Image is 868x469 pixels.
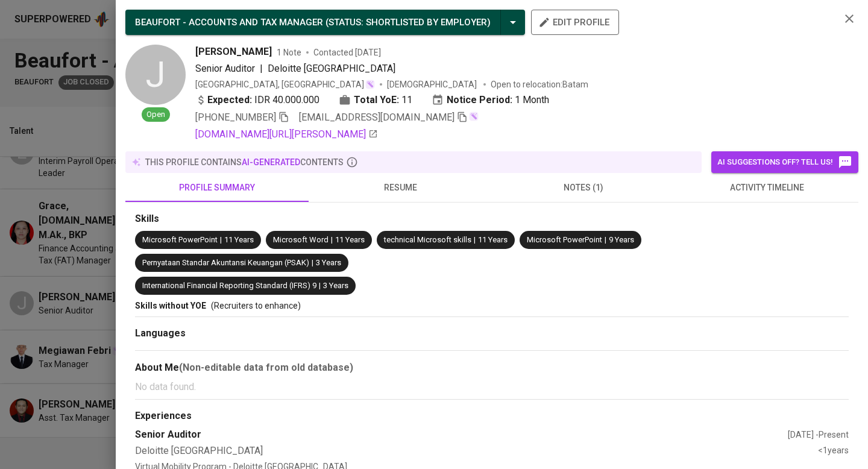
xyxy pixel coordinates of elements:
span: [PHONE_NUMBER] [195,112,276,123]
b: (Non-editable data from old database) [179,362,353,373]
img: magic_wand.svg [365,80,375,89]
div: Skills [135,212,849,226]
span: | [260,61,263,76]
div: Deloitte [GEOGRAPHIC_DATA] [135,444,818,458]
p: Open to relocation : Batam [491,78,588,90]
span: | [312,257,313,269]
div: <1 years [818,444,849,458]
span: [EMAIL_ADDRESS][DOMAIN_NAME] [299,112,454,123]
b: Total YoE: [354,93,399,107]
b: Notice Period: [447,93,512,107]
span: Senior Auditor [195,63,255,74]
a: edit profile [531,17,619,27]
div: Languages [135,327,849,341]
img: magic_wand.svg [469,112,479,121]
span: Pernyataan Standar Akuntansi Keuangan (PSAK) [142,258,309,267]
span: notes (1) [499,180,668,195]
b: Expected: [207,93,252,107]
span: [DEMOGRAPHIC_DATA] [387,78,479,90]
p: this profile contains contents [145,156,344,168]
span: Skills without YOE [135,301,206,310]
span: technical Microsoft skills [384,235,471,244]
span: Microsoft PowerPoint [527,235,602,244]
button: BEAUFORT - ACCOUNTS AND TAX MANAGER (STATUS: Shortlisted by Employer) [125,10,525,35]
div: J [125,45,186,105]
span: 1 Note [277,46,301,58]
span: ( STATUS : Shortlisted by Employer ) [325,17,491,28]
span: AI-generated [242,157,300,167]
span: 11 Years [478,235,508,244]
span: edit profile [541,14,609,30]
div: 1 Month [432,93,549,107]
span: 11 [401,93,412,107]
p: No data found. [135,380,849,394]
span: | [220,234,222,246]
span: 11 Years [224,235,254,244]
span: 3 Years [316,258,341,267]
span: 3 Years [323,281,348,290]
span: | [605,234,606,246]
div: IDR 40.000.000 [195,93,319,107]
button: edit profile [531,10,619,35]
span: Contacted [DATE] [313,46,381,58]
div: [DATE] - Present [788,429,849,441]
span: Open [142,109,170,121]
span: | [331,234,333,246]
div: Senior Auditor [135,428,788,442]
span: profile summary [133,180,301,195]
span: resume [316,180,485,195]
div: [GEOGRAPHIC_DATA], [GEOGRAPHIC_DATA] [195,78,375,90]
span: Deloitte [GEOGRAPHIC_DATA] [268,63,395,74]
span: Microsoft Word [273,235,329,244]
button: AI suggestions off? Tell us! [711,151,858,173]
span: | [474,234,476,246]
span: BEAUFORT - ACCOUNTS AND TAX MANAGER [135,17,323,28]
span: [PERSON_NAME] [195,45,272,59]
span: | [319,280,321,292]
span: 11 Years [335,235,365,244]
span: (Recruiters to enhance) [211,301,301,310]
span: 9 Years [609,235,634,244]
span: activity timeline [682,180,851,195]
div: About Me [135,360,849,375]
span: AI suggestions off? Tell us! [717,155,852,169]
a: [DOMAIN_NAME][URL][PERSON_NAME] [195,127,378,142]
span: Microsoft PowerPoint [142,235,218,244]
div: Experiences [135,409,849,423]
span: International Financial Reporting Standard (IFRS) 9 [142,281,316,290]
